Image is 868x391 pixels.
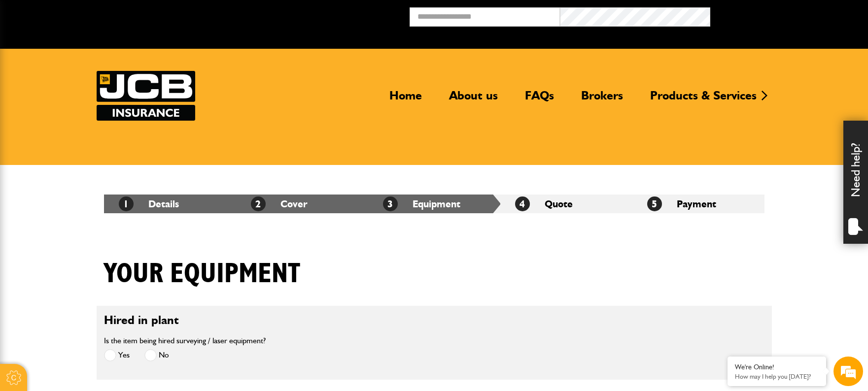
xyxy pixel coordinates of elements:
a: JCB Insurance Services [97,71,195,121]
button: Broker Login [710,7,861,23]
li: Quote [500,195,632,213]
a: Brokers [574,88,630,111]
div: Need help? [843,121,868,244]
a: FAQs [518,88,561,111]
span: 2 [251,196,266,211]
li: Equipment [368,195,500,213]
label: No [144,349,169,361]
h2: Hired in plant [104,313,764,327]
h1: Your equipment [104,258,300,291]
span: 3 [383,196,398,211]
p: How may I help you today? [735,373,819,380]
a: Home [382,88,429,111]
a: 1Details [119,198,179,210]
li: Payment [632,195,764,213]
img: JCB Insurance Services logo [97,71,195,121]
label: Yes [104,349,130,361]
a: About us [442,88,505,111]
a: 2Cover [251,198,308,210]
a: Products & Services [643,88,764,111]
div: We're Online! [735,363,819,371]
span: 4 [515,196,530,211]
label: Is the item being hired surveying / laser equipment? [104,337,266,345]
span: 5 [647,196,662,211]
span: 1 [119,196,134,211]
